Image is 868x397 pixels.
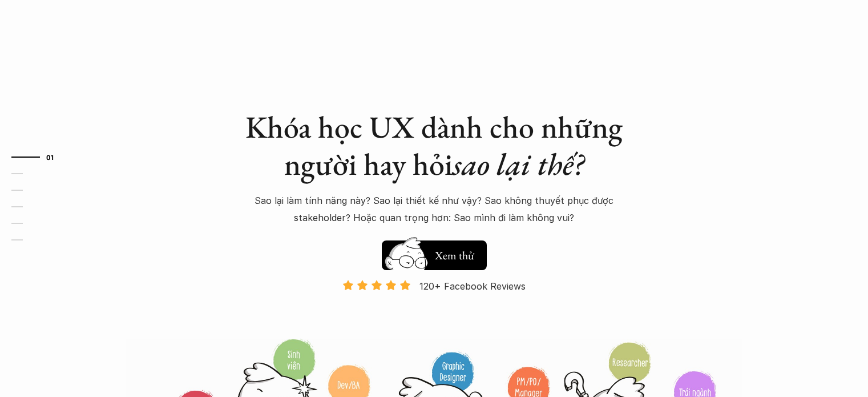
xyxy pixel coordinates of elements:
p: 120+ Facebook Reviews [419,278,526,295]
strong: 01 [46,153,54,161]
h1: Khóa học UX dành cho những người hay hỏi [235,109,634,183]
em: sao lại thế? [453,144,584,184]
p: Sao lại làm tính năng này? Sao lại thiết kế như vậy? Sao không thuyết phục được stakeholder? Hoặc... [235,192,634,227]
a: 01 [11,150,66,164]
a: Xem thử [382,235,487,270]
a: 120+ Facebook Reviews [333,279,536,337]
h5: Xem thử [433,247,475,263]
